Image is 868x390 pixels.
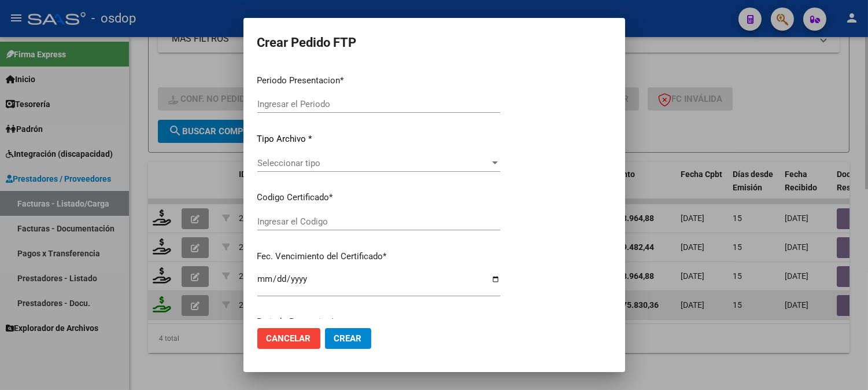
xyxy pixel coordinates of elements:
p: Periodo Presentacion [257,74,500,87]
button: Cancelar [257,328,320,349]
p: Periodo Prestacion [257,315,500,329]
p: Codigo Certificado [257,191,500,204]
h2: Crear Pedido FTP [257,32,611,54]
span: Seleccionar tipo [257,158,490,168]
p: Fec. Vencimiento del Certificado [257,250,500,263]
p: Tipo Archivo * [257,133,500,146]
button: Crear [325,328,371,349]
span: Cancelar [267,333,311,344]
span: Crear [334,333,362,344]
